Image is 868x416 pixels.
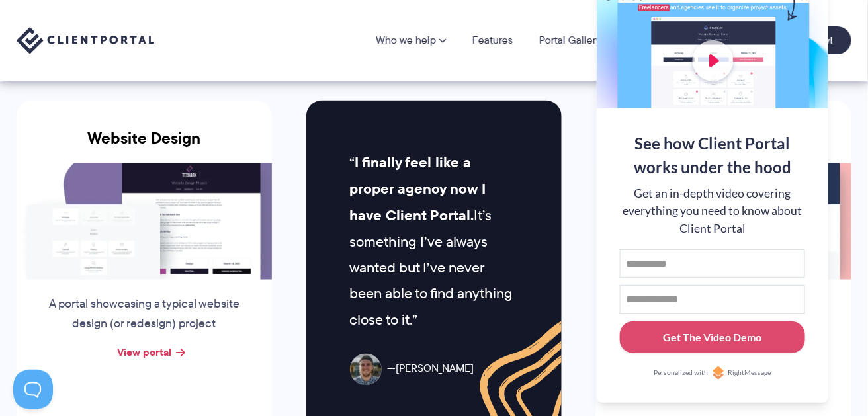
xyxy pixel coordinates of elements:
div: See how Client Portal works under the hood [620,132,805,179]
img: Personalized with RightMessage [712,366,725,380]
iframe: Toggle Customer Support [13,370,53,409]
a: Features [472,35,513,46]
p: A portal showcasing a typical website design (or redesign) project [44,295,245,335]
div: Get The Video Demo [664,329,762,345]
a: View portal [117,345,171,360]
span: Personalized with [654,368,708,378]
h3: Website Design [17,129,272,163]
h3: School and Parent [596,129,851,163]
a: Who we help [376,35,446,46]
a: Personalized withRightMessage [620,366,805,380]
div: Get an in-depth video covering everything you need to know about Client Portal [620,185,805,237]
a: Portal Gallery [539,35,601,46]
strong: I finally feel like a proper agency now I have Client Portal. [350,151,486,226]
span: [PERSON_NAME] [388,360,474,379]
button: Get The Video Demo [620,321,805,354]
span: RightMessage [728,368,771,378]
p: It’s something I’ve always wanted but I’ve never been able to find anything close to it. [350,149,519,334]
